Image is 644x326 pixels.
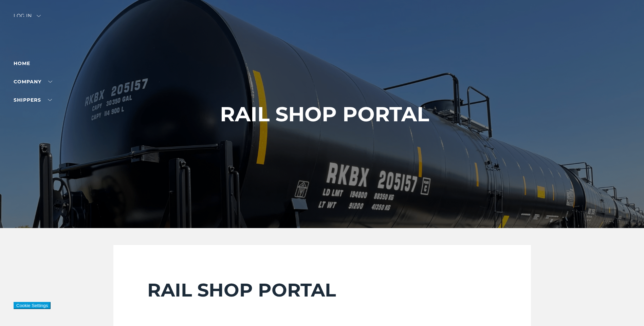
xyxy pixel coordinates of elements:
button: Cookie Settings [14,302,51,309]
a: Home [14,60,30,66]
img: arrow [37,15,41,17]
h1: RAIL SHOP PORTAL [220,103,429,126]
h2: RAIL SHOP PORTAL [147,279,497,301]
a: Company [14,79,52,85]
a: SHIPPERS [14,97,52,103]
img: kbx logo [297,14,348,43]
div: Log in [14,14,41,23]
